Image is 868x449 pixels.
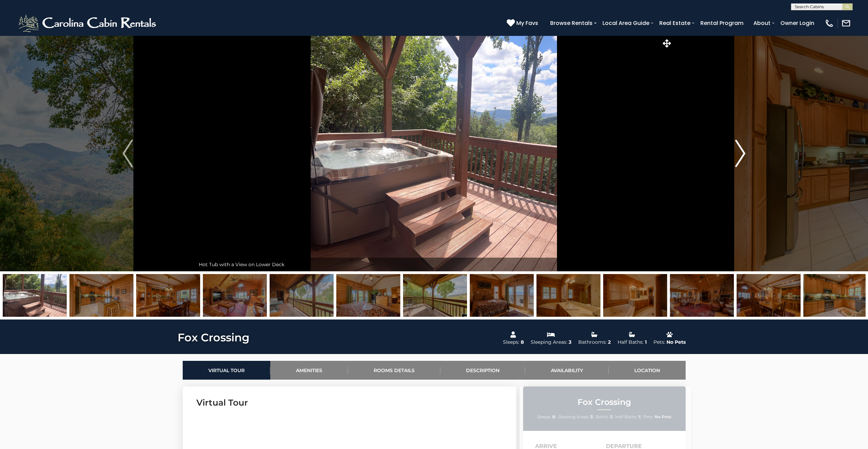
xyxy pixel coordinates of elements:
[536,274,600,317] img: 163260037
[136,274,200,317] img: 163260026
[777,17,818,29] a: Owner Login
[470,274,534,317] img: 163260033
[697,17,747,29] a: Rental Program
[609,361,686,380] a: Location
[203,274,267,317] img: 163260029
[196,397,503,409] h3: Virtual Tour
[348,361,440,380] a: Rooms Details
[735,140,746,167] img: arrow
[841,18,851,28] img: mail-regular-white.png
[440,361,525,380] a: Description
[270,274,334,317] img: 163260019
[525,361,609,380] a: Availability
[737,274,801,317] img: 163260028
[122,140,133,167] img: arrow
[60,36,195,271] button: Previous
[403,274,467,317] img: 163260015
[803,274,867,317] img: 163260031
[670,274,734,317] img: 163260030
[673,36,808,271] button: Next
[336,274,400,317] img: 163260018
[183,361,270,380] a: Virtual Tour
[507,19,540,28] a: My Favs
[656,17,694,29] a: Real Estate
[825,18,834,28] img: phone-regular-white.png
[750,17,774,29] a: About
[599,17,653,29] a: Local Area Guide
[195,258,673,271] div: Hot Tub with a View on Lower Deck
[516,19,538,27] span: My Favs
[69,274,133,317] img: 163260024
[270,361,348,380] a: Amenities
[603,274,667,317] img: 163260045
[547,17,596,29] a: Browse Rentals
[3,274,67,317] img: 167114811
[17,13,159,33] img: White-1-2.png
